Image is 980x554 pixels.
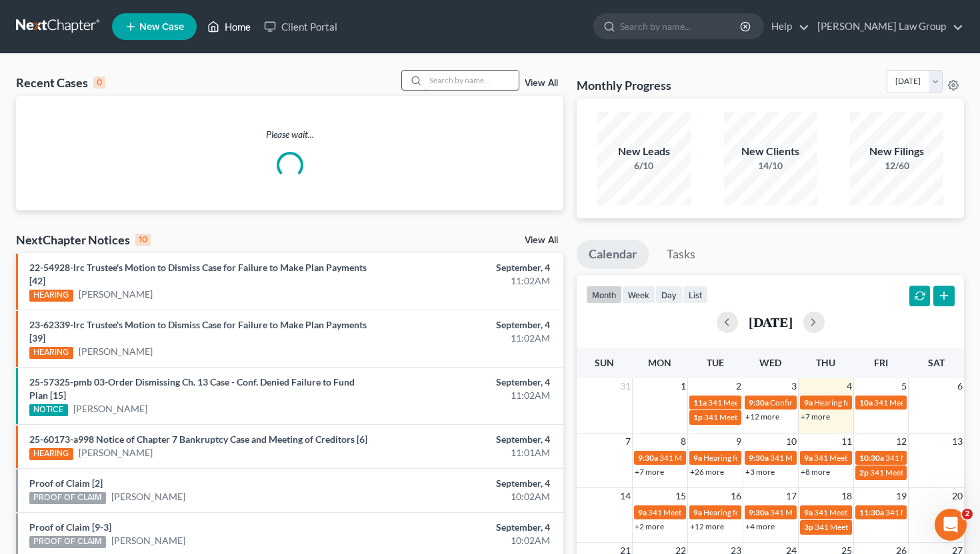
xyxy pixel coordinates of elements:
span: 341 Meeting for [PERSON_NAME] [770,507,890,517]
span: Hearing for [PERSON_NAME] [703,453,807,463]
h2: [DATE] [749,315,793,329]
div: New Filings [850,144,943,159]
div: 6/10 [597,159,691,172]
span: 341 Meeting for [PERSON_NAME] [770,453,890,463]
button: list [683,286,708,304]
span: 8 [679,433,687,449]
div: September, 4 [385,433,550,446]
div: 12/60 [850,159,943,172]
a: Proof of Claim [2] [29,477,103,489]
div: NOTICE [29,404,68,416]
span: 2 [735,378,743,394]
h3: Monthly Progress [577,77,671,93]
span: 341 Meeting for [PERSON_NAME] & [PERSON_NAME] [659,453,850,463]
a: +3 more [745,467,775,477]
span: Mon [648,357,671,368]
a: [PERSON_NAME] [79,288,153,301]
span: 9:30a [749,453,769,463]
input: Search by name... [425,71,519,90]
iframe: Intercom live chat [935,509,967,541]
span: 14 [619,488,632,504]
span: 11a [693,398,707,408]
div: 14/10 [724,159,817,172]
div: HEARING [29,290,73,302]
a: [PERSON_NAME] [111,534,185,547]
div: New Clients [724,144,817,159]
span: 9a [804,507,813,517]
span: 341 Meeting for [PERSON_NAME] [815,522,935,532]
div: 10 [135,234,151,246]
span: Confirmation Hearing for [PERSON_NAME] [770,398,923,408]
span: 5 [900,378,908,394]
span: 341 Meeting for [PERSON_NAME] [814,507,934,517]
button: day [655,286,683,304]
a: View All [525,79,558,88]
span: 9a [804,398,813,408]
span: 9 [735,433,743,449]
a: [PERSON_NAME] [79,446,153,459]
span: 2 [962,509,973,519]
span: Thu [816,357,835,368]
a: +26 more [690,467,724,477]
a: 22-54928-lrc Trustee's Motion to Dismiss Case for Failure to Make Plan Payments [42] [29,262,367,286]
span: 1p [693,412,703,422]
span: 10:30a [859,453,884,463]
a: Calendar [577,240,649,269]
span: 9a [804,453,813,463]
span: 31 [619,378,632,394]
div: 11:01AM [385,446,550,459]
div: September, 4 [385,318,550,332]
a: +2 more [635,521,664,531]
span: 341 Meeting for [PERSON_NAME] [704,412,824,422]
div: September, 4 [385,521,550,534]
div: 11:02AM [385,389,550,402]
a: +8 more [801,467,830,477]
a: +7 more [635,467,664,477]
div: September, 4 [385,477,550,490]
span: 18 [840,488,853,504]
div: 0 [93,77,105,89]
a: 23-62339-lrc Trustee's Motion to Dismiss Case for Failure to Make Plan Payments [39] [29,319,367,344]
a: +12 more [745,412,779,421]
span: 10a [859,398,873,408]
div: September, 4 [385,376,550,389]
a: +4 more [745,521,775,531]
span: 341 Meeting for [PERSON_NAME] [708,398,828,408]
span: Hearing for [PERSON_NAME] [703,507,807,517]
div: Recent Cases [16,75,105,91]
span: 2p [859,467,869,477]
span: 9a [638,507,647,517]
span: 10 [785,433,798,449]
span: 341 Meeting for [PERSON_NAME] [648,507,768,517]
span: Sat [928,357,945,368]
a: [PERSON_NAME] [73,402,147,415]
span: 20 [951,488,964,504]
span: 1 [679,378,687,394]
span: 11:30a [859,507,884,517]
span: 9a [693,507,702,517]
span: 3 [790,378,798,394]
p: Please wait... [16,128,563,141]
button: week [622,286,655,304]
div: PROOF OF CLAIM [29,492,106,504]
button: month [586,286,622,304]
div: 10:02AM [385,534,550,547]
div: 11:02AM [385,332,550,345]
span: 9:30a [638,453,658,463]
span: Fri [874,357,888,368]
span: 341 Meeting for [PERSON_NAME] [814,453,934,463]
a: +7 more [801,412,830,421]
div: HEARING [29,347,73,359]
div: New Leads [597,144,691,159]
div: HEARING [29,448,73,460]
span: Wed [759,357,781,368]
span: 15 [674,488,687,504]
a: +12 more [690,521,724,531]
div: 10:02AM [385,490,550,503]
a: Tasks [655,240,707,269]
a: Proof of Claim [9-3] [29,521,111,533]
span: 3p [804,522,813,532]
span: Tue [707,357,724,368]
span: New Case [139,22,184,32]
div: NextChapter Notices [16,232,151,248]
